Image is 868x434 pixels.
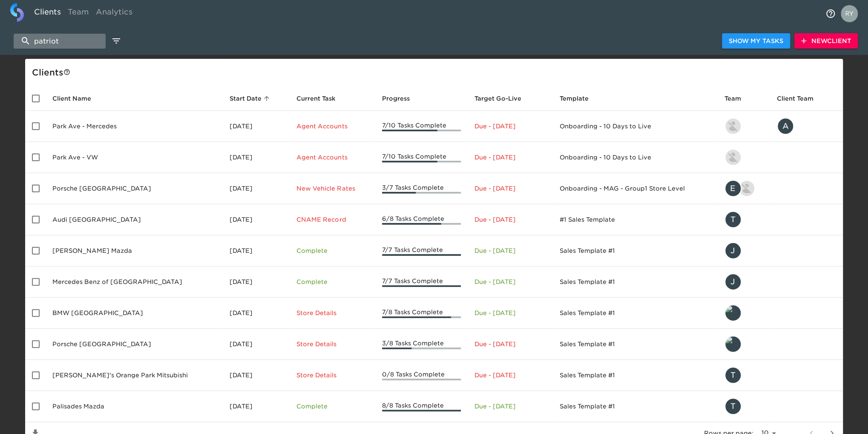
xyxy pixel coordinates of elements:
span: Template [560,93,600,104]
a: Analytics [92,3,136,24]
p: Store Details [296,371,368,379]
p: Due - [DATE] [474,184,546,193]
td: [DATE] [222,360,290,391]
td: 0/8 Tasks Complete [375,360,468,391]
td: [DATE] [222,298,290,329]
td: [DATE] [222,391,290,422]
td: 6/8 Tasks Complete [375,204,468,235]
div: emily@roadster.com, nikko.foster@roadster.com [724,180,763,197]
div: justin.gervais@roadster.com [724,273,763,290]
p: Store Details [296,340,368,348]
p: CNAME Record [296,215,368,224]
td: Onboarding - 10 Days to Live [553,142,718,173]
p: Complete [296,402,368,411]
td: Sales Template #1 [553,360,718,391]
input: search [14,34,106,49]
span: Team [724,93,752,104]
a: Clients [31,3,64,24]
td: [DATE] [222,235,290,266]
p: Due - [DATE] [474,153,546,162]
div: T [724,398,742,415]
td: [DATE] [222,329,290,360]
p: Due - [DATE] [474,122,546,130]
div: asmith@yourmercedes.com [777,118,836,135]
td: Sales Template #1 [553,266,718,298]
span: Current Task [296,93,347,104]
td: 7/10 Tasks Complete [375,142,468,173]
div: J [724,242,742,259]
span: New Client [801,36,851,46]
p: Store Details [296,309,368,317]
div: tracy@roadster.com [724,398,763,415]
td: 3/7 Tasks Complete [375,173,468,204]
div: E [724,180,742,197]
span: Target Go-Live [474,93,532,104]
td: [DATE] [222,266,290,298]
img: nikko.foster@roadster.com [725,150,741,165]
span: This is the next Task in this Hub that should be completed [296,93,336,104]
span: Client Name [52,93,102,104]
div: nikko.foster@roadster.com [724,149,763,166]
p: Agent Accounts [296,153,368,162]
td: Porsche [GEOGRAPHIC_DATA] [46,329,222,360]
td: [PERSON_NAME]'s Orange Park Mitsubishi [46,360,222,391]
img: nikko.foster@roadster.com [739,181,754,196]
td: Sales Template #1 [553,391,718,422]
td: Park Ave - Mercedes [46,111,222,142]
span: Start Date [229,93,272,104]
td: 7/8 Tasks Complete [375,298,468,329]
td: Park Ave - VW [46,142,222,173]
div: tyler@roadster.com [724,304,763,321]
img: nikko.foster@roadster.com [725,119,741,134]
div: A [777,118,794,135]
td: Audi [GEOGRAPHIC_DATA] [46,204,222,235]
span: Calculated based on the start date and the duration of all Tasks contained in this Hub. [474,93,521,104]
button: notifications [820,3,841,24]
span: Show My Tasks [729,36,783,46]
td: Palisades Mazda [46,391,222,422]
p: Agent Accounts [296,122,368,130]
p: Due - [DATE] [474,402,546,411]
td: Sales Template #1 [553,298,718,329]
td: Onboarding - MAG - Group1 Store Level [553,173,718,204]
svg: This is a list of all of your clients and clients shared with you [63,69,70,75]
button: NewClient [794,33,858,49]
td: 3/8 Tasks Complete [375,329,468,360]
p: Due - [DATE] [474,340,546,348]
td: Sales Template #1 [553,235,718,266]
p: New Vehicle Rates [296,184,368,193]
button: edit [109,34,124,48]
td: 8/8 Tasks Complete [375,391,468,422]
button: Show My Tasks [722,33,790,49]
p: Due - [DATE] [474,246,546,255]
p: Due - [DATE] [474,278,546,286]
div: Client s [32,66,839,79]
td: [DATE] [222,173,290,204]
td: [DATE] [222,142,290,173]
td: [PERSON_NAME] Mazda [46,235,222,266]
div: tracy@roadster.com [724,211,763,228]
a: Team [64,3,92,24]
td: [DATE] [222,111,290,142]
div: T [724,367,742,384]
td: BMW [GEOGRAPHIC_DATA] [46,298,222,329]
span: Client Team [777,93,825,104]
p: Due - [DATE] [474,309,546,317]
td: Onboarding - 10 Days to Live [553,111,718,142]
td: 7/7 Tasks Complete [375,266,468,298]
img: Profile [841,5,858,22]
div: nikko.foster@roadster.com [724,118,763,135]
div: J [724,273,742,290]
div: tyler@roadster.com [724,336,763,353]
div: tracy@roadster.com [724,367,763,384]
td: 7/7 Tasks Complete [375,235,468,266]
p: Complete [296,278,368,286]
span: Progress [382,93,421,104]
td: [DATE] [222,204,290,235]
div: justin.gervais@roadster.com [724,242,763,259]
td: Mercedes Benz of [GEOGRAPHIC_DATA] [46,266,222,298]
div: T [724,211,742,228]
img: tyler@roadster.com [725,305,741,321]
img: logo [10,3,24,22]
td: #1 Sales Template [553,204,718,235]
